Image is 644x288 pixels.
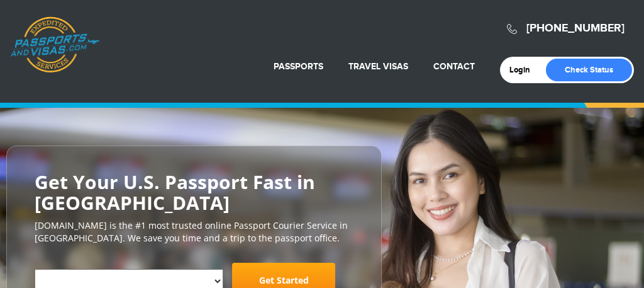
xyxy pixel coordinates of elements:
a: Travel Visas [348,61,408,72]
p: [DOMAIN_NAME] is the #1 most trusted online Passport Courier Service in [GEOGRAPHIC_DATA]. We sav... [35,219,353,245]
a: [PHONE_NUMBER] [526,21,625,35]
a: Passports & [DOMAIN_NAME] [10,16,99,73]
h2: Get Your U.S. Passport Fast in [GEOGRAPHIC_DATA] [35,171,353,213]
a: Passports [274,61,323,72]
a: Check Status [546,59,632,81]
a: Contact [433,61,475,72]
a: Login [509,65,539,75]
